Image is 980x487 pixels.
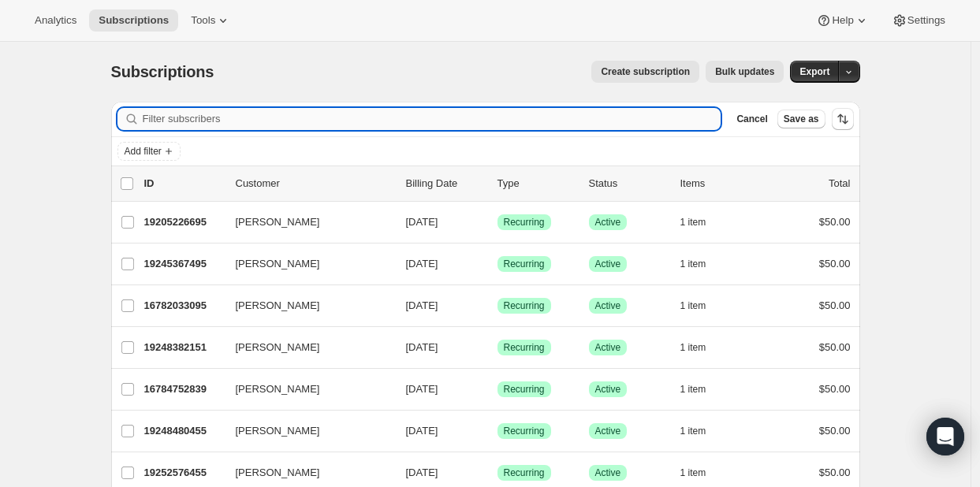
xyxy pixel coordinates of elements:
button: [PERSON_NAME] [226,418,384,444]
span: [DATE] [406,467,438,478]
span: $50.00 [819,299,851,311]
span: $50.00 [819,216,851,228]
button: [PERSON_NAME] [226,293,384,318]
div: Type [497,176,576,191]
span: Active [595,383,621,396]
p: 19248480455 [144,423,223,439]
p: ID [144,176,223,191]
span: $50.00 [819,467,851,478]
span: 1 item [680,383,706,396]
span: Active [595,467,621,479]
span: Export [799,65,829,78]
span: 1 item [680,467,706,479]
p: 19205226695 [144,214,223,230]
div: 16784752839[PERSON_NAME][DATE]SuccessRecurringSuccessActive1 item$50.00 [144,378,851,400]
span: [PERSON_NAME] [236,423,320,439]
button: Export [790,61,839,83]
span: Bulk updates [715,65,774,78]
span: Cancel [736,113,767,125]
button: 1 item [680,420,724,442]
span: $50.00 [819,341,851,353]
div: 16782033095[PERSON_NAME][DATE]SuccessRecurringSuccessActive1 item$50.00 [144,295,851,317]
span: Analytics [35,14,76,27]
span: Save as [784,113,819,125]
span: Recurring [504,425,545,437]
div: IDCustomerBilling DateTypeStatusItemsTotal [144,176,851,191]
button: Settings [882,9,955,32]
p: Billing Date [406,176,485,191]
span: Recurring [504,216,545,229]
div: Open Intercom Messenger [926,418,964,455]
div: 19248480455[PERSON_NAME][DATE]SuccessRecurringSuccessActive1 item$50.00 [144,420,851,442]
span: 1 item [680,258,706,270]
span: [PERSON_NAME] [236,340,320,355]
span: [PERSON_NAME] [236,256,320,272]
button: Cancel [730,110,773,128]
span: 1 item [680,299,706,312]
button: Add filter [117,142,181,161]
span: Recurring [504,383,545,396]
button: 1 item [680,211,724,233]
span: $50.00 [819,258,851,270]
span: Recurring [504,258,545,270]
span: Active [595,425,621,437]
span: 1 item [680,341,706,354]
p: 19248382151 [144,340,223,355]
span: Settings [907,14,945,27]
span: $50.00 [819,383,851,395]
span: [DATE] [406,216,438,228]
button: [PERSON_NAME] [226,377,384,402]
span: [PERSON_NAME] [236,214,320,230]
span: [PERSON_NAME] [236,298,320,314]
button: [PERSON_NAME] [226,251,384,277]
button: Sort the results [832,108,854,130]
div: 19205226695[PERSON_NAME][DATE]SuccessRecurringSuccessActive1 item$50.00 [144,211,851,233]
button: Subscriptions [89,9,178,32]
span: [PERSON_NAME] [236,465,320,481]
span: Help [832,14,853,27]
span: [DATE] [406,299,438,311]
p: 16782033095 [144,298,223,314]
div: 19245367495[PERSON_NAME][DATE]SuccessRecurringSuccessActive1 item$50.00 [144,253,851,275]
span: [DATE] [406,425,438,437]
button: [PERSON_NAME] [226,460,384,485]
button: Tools [181,9,240,32]
span: Active [595,258,621,270]
button: 1 item [680,336,724,359]
span: Subscriptions [99,14,169,27]
span: [PERSON_NAME] [236,381,320,397]
span: Recurring [504,299,545,312]
button: Help [807,9,878,32]
span: Recurring [504,341,545,354]
span: Create subscription [601,65,690,78]
span: Active [595,299,621,312]
span: Tools [191,14,215,27]
span: [DATE] [406,258,438,270]
button: 1 item [680,295,724,317]
div: Items [680,176,759,191]
button: 1 item [680,462,724,484]
span: Active [595,216,621,229]
button: [PERSON_NAME] [226,210,384,235]
span: Subscriptions [111,63,214,80]
button: Analytics [25,9,86,32]
button: [PERSON_NAME] [226,335,384,360]
span: Active [595,341,621,354]
p: Total [829,176,850,191]
span: Add filter [125,145,162,158]
p: 19245367495 [144,256,223,272]
button: Create subscription [591,61,699,83]
input: Filter subscribers [143,108,721,130]
div: 19252576455[PERSON_NAME][DATE]SuccessRecurringSuccessActive1 item$50.00 [144,462,851,484]
button: Save as [777,110,825,128]
button: 1 item [680,378,724,400]
button: Bulk updates [706,61,784,83]
span: [DATE] [406,383,438,395]
span: $50.00 [819,425,851,437]
p: 19252576455 [144,465,223,481]
span: 1 item [680,425,706,437]
button: 1 item [680,253,724,275]
span: Recurring [504,467,545,479]
span: [DATE] [406,341,438,353]
p: Status [589,176,668,191]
